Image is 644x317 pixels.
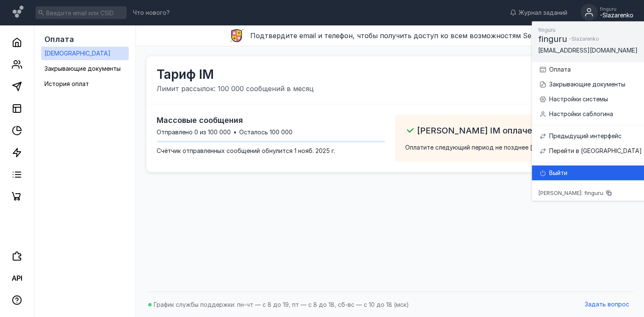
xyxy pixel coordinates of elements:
[133,10,170,16] span: Что нового?
[549,80,642,89] div: Закрывающие документы
[549,65,642,74] div: Оплата
[157,147,335,154] span: Счётчик отправленных сообщений обнулится 1 нояб. 2025 г.
[549,147,642,155] div: Перейти в [GEOGRAPHIC_DATA]
[36,6,127,19] input: Введите email или CSID
[157,128,231,136] span: Отправлено 0 из 100 000
[569,36,599,42] span: -Slazarenko
[549,132,642,140] div: Предыдущий интерфейс
[233,129,237,135] span: •
[538,47,638,54] span: [EMAIL_ADDRESS][DOMAIN_NAME]
[44,50,111,57] span: [DEMOGRAPHIC_DATA]
[405,143,550,152] span: Оплатите следующий период не позднее [DATE]
[538,190,603,196] span: [PERSON_NAME]: finguru
[519,8,567,17] span: Журнал заданий
[506,8,572,17] a: Журнал заданий
[41,77,129,91] a: История оплат
[154,301,409,308] span: График службы поддержки: пн-чт — с 8 до 19, пт — с 8 до 18, сб-вс — с 10 до 18 (мск)
[580,298,633,311] button: Задать вопрос
[600,12,633,19] div: -Slazarenko
[600,6,633,11] div: finguru
[157,116,243,125] span: Массовые сообщения
[549,169,642,177] div: Выйти
[549,95,642,103] div: Настройки системы
[538,27,556,33] span: finguru
[250,31,550,40] span: Подтвердите email и телефон, чтобы получить доступ ко всем возможностям Sendsay
[129,10,174,16] a: Что нового?
[538,34,567,44] span: finguru
[44,80,89,87] span: История оплат
[157,67,314,82] span: Тариф IM
[44,65,121,72] span: Закрывающие документы
[417,125,580,136] span: [PERSON_NAME] IM оплачен до [DATE]
[41,62,129,75] a: Закрывающие документы
[239,128,293,136] span: Осталось 100 000
[585,301,629,308] span: Задать вопрос
[44,35,74,44] span: Оплата
[41,47,129,60] a: [DEMOGRAPHIC_DATA]
[549,110,642,118] div: Настройки саблогина
[157,83,314,94] span: Лимит рассылок: 100 000 сообщений в месяц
